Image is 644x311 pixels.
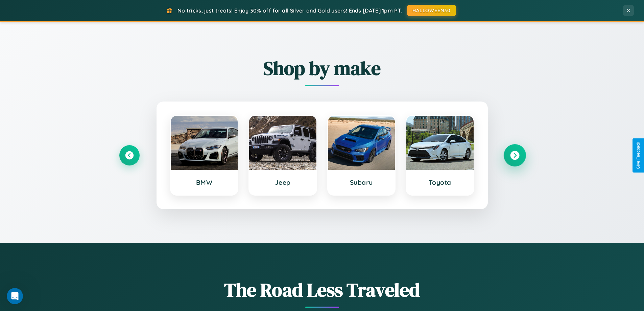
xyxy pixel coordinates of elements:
span: No tricks, just treats! Enjoy 30% off for all Silver and Gold users! Ends [DATE] 1pm PT. [177,7,402,14]
h3: Subaru [335,178,388,186]
div: Give Feedback [636,142,641,169]
button: HALLOWEEN30 [407,5,456,16]
iframe: Intercom live chat [7,288,23,304]
h3: Jeep [256,178,310,186]
h2: Shop by make [119,55,525,81]
h3: BMW [177,178,231,186]
h1: The Road Less Traveled [119,277,525,303]
h3: Toyota [413,178,467,186]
